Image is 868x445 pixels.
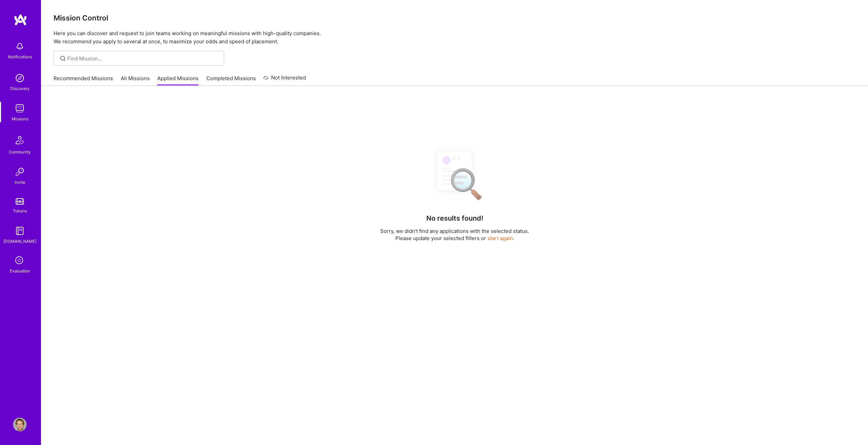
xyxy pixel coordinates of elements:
div: Missions [12,115,28,122]
img: logo [14,14,27,26]
div: Notifications [8,53,32,60]
h3: Mission Control [54,14,856,22]
a: Completed Missions [206,75,256,86]
img: No Results [426,145,484,205]
a: Recommended Missions [54,75,113,86]
input: Find Mission... [67,55,219,62]
div: Evaluation [10,267,30,275]
img: User Avatar [13,418,27,431]
img: Invite [13,165,27,179]
i: icon SelectionTeam [13,254,26,267]
img: Community [12,132,28,148]
h4: No results found! [426,214,483,222]
a: User Avatar [11,418,28,431]
div: Tokens [13,207,27,214]
img: teamwork [13,102,27,115]
p: Here you can discover and request to join teams working on meaningful missions with high-quality ... [54,29,856,46]
i: icon SearchGrey [59,55,67,62]
div: Discovery [10,85,30,92]
img: tokens [16,198,24,205]
a: All Missions [121,75,150,86]
p: Sorry, we didn't find any applications with the selected status. [380,227,529,235]
a: Not Interested [263,74,306,86]
div: Community [9,148,31,155]
img: discovery [13,71,27,85]
img: guide book [13,224,27,238]
div: [DOMAIN_NAME] [3,238,36,245]
img: bell [13,40,27,53]
div: Invite [15,179,25,186]
button: start again [487,235,513,242]
p: Please update your selected filters or . [380,235,529,242]
a: Applied Missions [157,75,198,86]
